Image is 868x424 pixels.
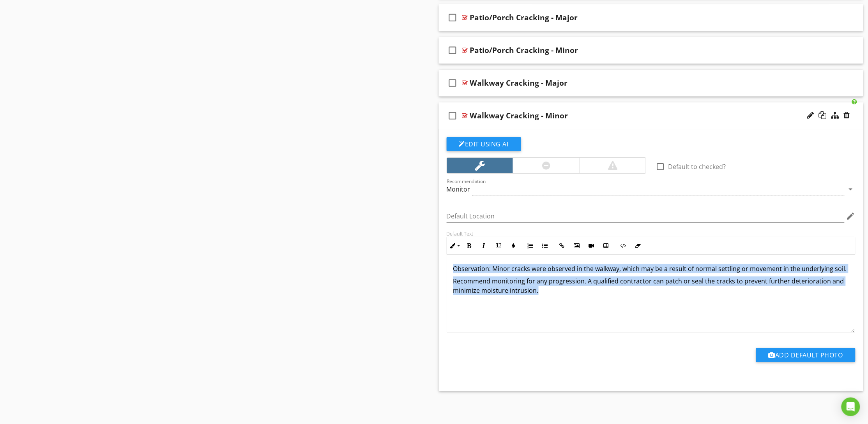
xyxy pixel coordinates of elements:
[447,137,521,151] button: Edit Using AI
[477,238,491,253] button: Italic (Ctrl+I)
[453,276,849,295] p: Recommend monitoring for any progression. A qualified contractor can patch or seal the cracks to ...
[668,163,726,171] label: Default to checked?
[569,238,584,253] button: Insert Image (Ctrl+P)
[555,238,569,253] button: Insert Link (Ctrl+K)
[756,348,856,362] button: Add Default Photo
[462,238,477,253] button: Bold (Ctrl+B)
[470,13,578,22] div: Patio/Porch Cracking - Major
[447,210,845,223] input: Default Location
[453,264,849,273] p: Observation: Minor cracks were observed in the walkway, which may be a result of normal settling ...
[470,46,578,55] div: Patio/Porch Cracking - Minor
[506,238,521,253] button: Colors
[846,185,856,194] i: arrow_drop_down
[616,238,631,253] button: Code View
[447,106,459,125] i: check_box_outline_blank
[447,41,459,60] i: check_box_outline_blank
[846,211,856,221] i: edit
[538,238,553,253] button: Unordered List
[447,230,856,237] div: Default Text
[470,78,568,88] div: Walkway Cracking - Major
[470,111,568,120] div: Walkway Cracking - Minor
[447,74,459,92] i: check_box_outline_blank
[584,238,599,253] button: Insert Video
[631,238,645,253] button: Clear Formatting
[491,238,506,253] button: Underline (Ctrl+U)
[523,238,538,253] button: Ordered List
[447,238,462,253] button: Inline Style
[447,186,470,193] div: Monitor
[599,238,614,253] button: Insert Table
[447,8,459,27] i: check_box_outline_blank
[841,398,860,416] div: Open Intercom Messenger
